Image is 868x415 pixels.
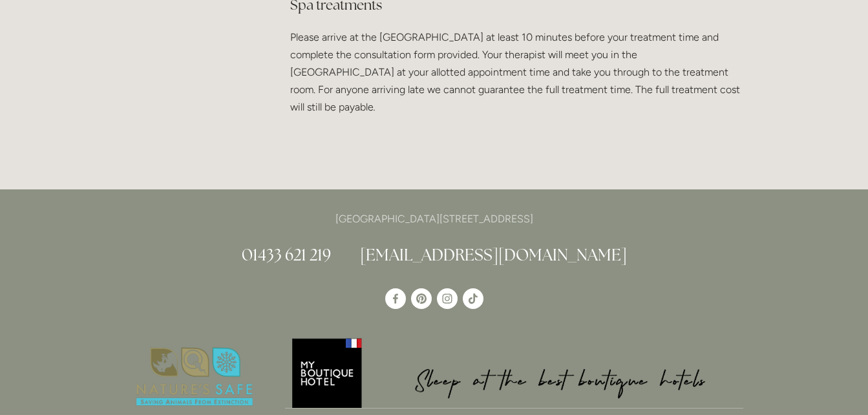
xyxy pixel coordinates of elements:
a: TikTok [463,288,483,309]
p: [GEOGRAPHIC_DATA][STREET_ADDRESS] [125,210,743,228]
a: Losehill House Hotel & Spa [385,288,406,309]
a: 01433 621 219 [242,244,331,265]
em: . [374,101,376,113]
a: [EMAIL_ADDRESS][DOMAIN_NAME] [360,244,627,265]
a: Pinterest [411,288,432,309]
p: Please arrive at the [GEOGRAPHIC_DATA] at least 10 minutes before your treatment time and complet... [290,28,743,116]
a: Instagram [437,288,458,309]
img: My Boutique Hotel - Logo [285,336,743,408]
